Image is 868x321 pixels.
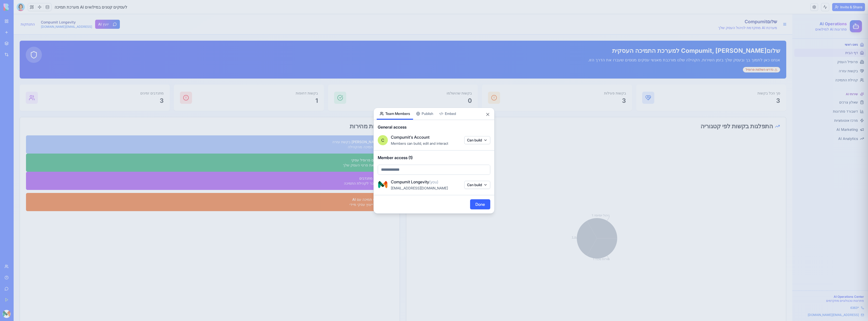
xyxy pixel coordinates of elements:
div: התפלגות בקשות לפי קטגוריה [399,109,766,115]
span: AI Marketing [823,113,844,118]
a: מרכז אוטומציות [781,102,852,110]
span: [EMAIL_ADDRESS][DOMAIN_NAME] [794,299,845,303]
span: קהילת התמיכה [822,63,844,68]
div: נדרש השלמת פרופיל [729,53,767,58]
span: C [381,137,384,143]
tspan: שירות טכני: 1 [579,243,596,247]
span: שאלון צרכים [826,86,844,91]
p: מערכת AI מתקדמת לניהול העסק שלך [704,11,764,16]
a: דשבורד פתרונות [781,93,852,101]
p: פתרונות טכנולוגיים מתקדמים [783,285,850,289]
button: Done [470,199,490,209]
button: Team Members [377,108,413,120]
p: 0 [433,83,458,91]
p: 3 [590,83,612,91]
h1: שלום Compumit , [PERSON_NAME] למערכת התמיכה העסקית [574,33,767,41]
p: מתנדבים זמינים [127,77,150,82]
span: (you) [429,179,438,184]
button: השלם פרופיל עסקינהל את פרטי העסק שלך [12,139,380,158]
button: התנתקות [4,6,24,15]
a: קהילת התמיכה [781,62,852,70]
div: פעולות מהירות [12,109,380,115]
tspan: שירות לקוחות: 1 [558,221,579,225]
span: דף הבית [832,36,844,41]
span: Compumit's Account [391,134,429,140]
div: מצא מתנדבים [330,162,367,167]
span: Members can build, edit and interact [391,141,448,145]
div: קבל ייעוץ עסקי מיידי [336,188,367,193]
div: התחבר לקהילת התמיכה [330,167,367,172]
tspan: ניהול יומיומי: 1 [578,199,596,203]
button: Can build [464,181,490,189]
a: השלם פרופיל עסקינהל את פרטי העסק שלך [12,146,380,152]
a: [PERSON_NAME] בקשת עזרהקבל תמיכה מהקהילה [12,128,380,133]
span: פרופיל העסק [824,45,844,50]
button: יועץ AI [82,6,106,15]
a: מצא מתנדביםהתחבר לקהילת התמיכה [12,165,380,170]
p: פתרונות AI למילואים [802,13,833,18]
a: פרופיל העסק [781,44,852,52]
div: נהל את פרטי העסק שלך [329,149,367,154]
div: שירותי AI [781,76,852,84]
button: צ'אט תמיכה עם AIקבל ייעוץ עסקי מיידי [12,179,380,197]
span: דשבורד פתרונות [819,95,844,100]
p: בקשות דחופות [282,77,304,82]
a: בקשות עזרה [781,53,852,61]
p: אנחנו כאן לתמוך בך ובעסק שלך בזמן השירות. הקהילה שלנו מורכבת מאנשי עסקים מנוסים שעברו את הדרך הזו. [574,43,767,49]
a: AI Analytics [781,120,852,129]
h1: שלום Compumit [704,4,764,11]
p: 3 [127,83,150,91]
a: דף הבית [781,35,852,43]
span: General access [378,124,490,130]
span: [EMAIL_ADDRESS][DOMAIN_NAME] [391,186,448,190]
span: Compumit Longevity [391,179,438,185]
div: ניווט ראשי [781,27,852,35]
p: [EMAIL_ADDRESS][DOMAIN_NAME] [27,11,78,15]
p: 3 [744,83,767,91]
span: Member access (1) [378,155,490,161]
span: בקשות עזרה [825,54,844,59]
div: השלם פרופיל עסקי [329,143,367,149]
button: Embed [436,108,459,120]
p: AI Operations Center [783,281,850,285]
a: שאלון צרכים [781,84,852,92]
p: 1 [282,83,304,91]
span: מרכז אוטומציות [821,104,844,109]
span: AI Analytics [825,122,844,127]
p: בקשות פעילות [590,77,612,82]
span: *6363 [837,292,845,296]
div: צ'אט תמיכה עם AI [336,183,367,188]
a: AI Marketing [781,111,852,119]
p: סך הכל בקשות [744,77,767,82]
h2: AI Operations [802,7,833,13]
button: Can build [464,136,490,144]
img: ACg8ocL9QCWQVzSr-OLB_Mi0O7HDjpkMy0Kxtn7QjNNHBvPezQrhI767=s96-c [378,180,388,190]
button: Publish [413,108,436,120]
button: מצא מתנדביםהתחבר לקהילת התמיכה [12,158,380,176]
p: Compumit Longevity [27,6,78,11]
p: בקשות שהושלמו [433,77,458,82]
